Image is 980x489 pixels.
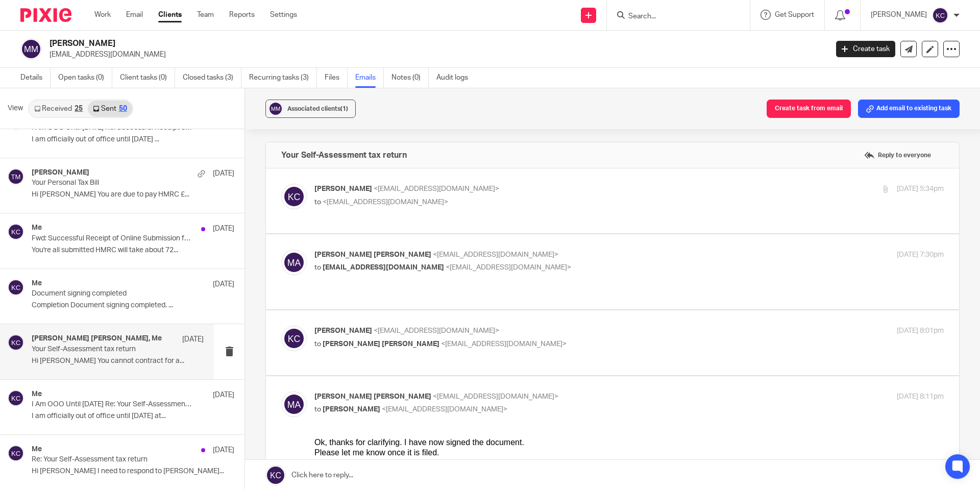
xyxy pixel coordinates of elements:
[50,38,667,49] h2: [PERSON_NAME]
[133,211,289,230] p: Director Karaccounts
[281,150,407,160] h4: Your Self-Assessment tax return
[213,224,234,234] p: [DATE]
[441,340,567,348] span: <[EMAIL_ADDRESS][DOMAIN_NAME]>
[32,412,234,421] p: I am officially out of office until [DATE] at...
[133,276,143,286] img: mail
[281,392,307,417] img: svg%3E
[8,390,24,406] img: svg%3E
[374,327,499,334] span: <[EMAIL_ADDRESS][DOMAIN_NAME]>
[183,68,241,88] a: Closed tasks (3)
[836,41,895,57] a: Create task
[213,168,234,179] p: [DATE]
[436,68,476,88] a: Audit logs
[382,406,507,413] span: <[EMAIL_ADDRESS][DOMAIN_NAME]>
[897,184,944,194] p: [DATE] 5:34pm
[20,8,71,22] img: Pixie
[32,168,89,177] h4: [PERSON_NAME]
[862,148,934,163] label: Reply to everyone
[29,101,88,117] a: Received25
[374,185,499,192] span: <[EMAIL_ADDRESS][DOMAIN_NAME]>
[897,392,944,402] p: [DATE] 8:11pm
[32,301,234,310] p: Completion Document signing completed. ...
[20,38,42,60] img: svg%3E
[314,406,321,413] span: to
[32,390,42,399] h4: Me
[126,10,143,20] a: Email
[281,250,307,275] img: svg%3E
[314,264,321,271] span: to
[133,195,289,211] h3: [PERSON_NAME]
[314,251,431,258] span: [PERSON_NAME] [PERSON_NAME]
[32,179,194,187] p: Your Personal Tax Bill
[314,185,372,192] span: [PERSON_NAME]
[897,326,944,336] p: [DATE] 8:01pm
[32,234,194,243] p: Fwd: Successful Receipt of Online Submission for Reference 1364482279
[314,199,321,206] span: to
[323,406,380,413] span: [PERSON_NAME]
[32,279,42,288] h4: Me
[323,340,439,348] span: [PERSON_NAME] [PERSON_NAME]
[75,105,83,112] div: 25
[120,68,175,88] a: Client tasks (0)
[88,101,132,117] a: Sent50
[8,334,24,351] img: svg%3E
[213,445,234,455] p: [DATE]
[32,400,194,409] p: I Am OOO Until [DATE] Re: Your Self-Assessment tax return
[8,103,23,114] span: View
[213,279,234,289] p: [DATE]
[92,369,103,379] img: insta-link
[158,10,182,20] a: Clients
[133,290,143,301] img: link
[287,106,348,112] span: Associated clients
[32,334,162,343] h4: [PERSON_NAME] [PERSON_NAME], Me
[148,290,216,299] a: [DOMAIN_NAME]
[932,7,948,23] img: svg%3E
[897,250,944,260] p: [DATE] 7:30pm
[314,340,321,348] span: to
[32,246,234,255] p: You're all submitted HMRC will take about 72...
[391,68,429,88] a: Notes (0)
[433,251,558,258] span: <[EMAIL_ADDRESS][DOMAIN_NAME]>
[8,445,24,461] img: svg%3E
[6,195,121,311] img: #
[32,289,194,298] p: Document signing completed
[182,334,204,345] p: [DATE]
[767,100,851,118] button: Create task from email
[32,455,194,464] p: Re: Your Self-Assessment tax return
[268,101,283,116] img: svg%3E
[229,10,255,20] a: Reports
[94,10,111,20] a: Work
[281,184,307,209] img: svg%3E
[32,467,234,476] p: Hi [PERSON_NAME] I need to respond to [PERSON_NAME]...
[58,68,112,88] a: Open tasks (0)
[61,419,191,427] span: [STREET_ADDRESS][PERSON_NAME]
[871,10,927,20] p: [PERSON_NAME]
[119,105,127,112] div: 50
[8,224,24,240] img: svg%3E
[50,50,821,60] p: [EMAIL_ADDRESS][DOMAIN_NAME]
[314,327,372,334] span: [PERSON_NAME]
[6,327,121,353] img: #
[8,168,24,185] img: svg%3E
[148,276,289,285] a: [EMAIL_ADDRESS][DOMAIN_NAME]
[32,445,42,454] h4: Me
[55,369,65,379] img: linkedin-link
[265,100,356,118] button: Associated clients(1)
[270,10,297,20] a: Settings
[249,68,317,88] a: Recurring tasks (3)
[433,393,558,400] span: <[EMAIL_ADDRESS][DOMAIN_NAME]>
[323,264,444,271] span: [EMAIL_ADDRESS][DOMAIN_NAME]
[627,12,719,21] input: Search
[32,135,234,144] p: I am officially out of office until [DATE] ...
[213,390,234,400] p: [DATE]
[32,224,42,232] h4: Me
[355,68,384,88] a: Emails
[8,279,24,296] img: svg%3E
[18,369,29,379] img: twitter-link
[775,11,814,18] span: Get Support
[323,199,448,206] span: <[EMAIL_ADDRESS][DOMAIN_NAME]>
[281,326,307,351] img: svg%3E
[148,262,201,271] span: 07833462853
